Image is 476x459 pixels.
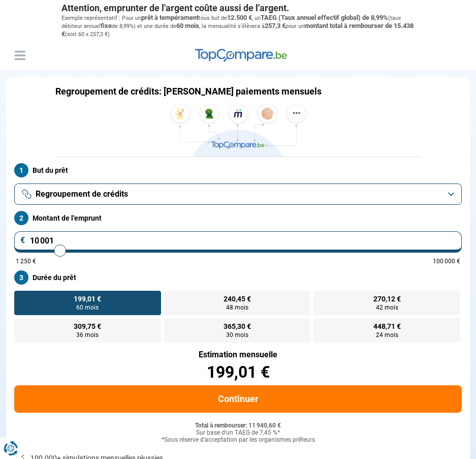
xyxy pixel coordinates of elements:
label: Montant de l'emprunt [14,211,462,225]
label: But du prêt [14,163,462,177]
span: 199,01 € [74,295,101,302]
span: fixe [101,22,112,29]
span: 48 mois [226,304,248,311]
span: 1 250 € [16,258,36,264]
span: 42 mois [376,304,398,311]
span: 257,3 € [265,22,285,29]
span: 36 mois [76,332,99,338]
span: 100 000 € [433,258,460,264]
div: Estimation mensuelle [14,351,462,359]
img: TopCompare.be [167,104,309,157]
button: Menu [12,48,27,63]
button: Regroupement de crédits [14,183,462,205]
span: 365,30 € [224,323,251,330]
p: Exemple représentatif : Pour un tous but de , un (taux débiteur annuel de 8,99%) et une durée de ... [61,14,415,39]
h1: Regroupement de crédits: [PERSON_NAME] paiements mensuels [55,86,322,97]
div: 199,01 € [14,364,462,380]
div: *Sous réserve d'acceptation par les organismes prêteurs [14,437,462,444]
button: Continuer [14,385,462,413]
span: 448,71 € [373,323,401,330]
div: Total à rembourser: 11 940,60 € [14,422,462,430]
span: 60 mois [176,22,199,29]
p: Attention, emprunter de l'argent coûte aussi de l'argent. [61,3,415,14]
span: prêt à tempérament [141,14,199,21]
span: 240,45 € [224,295,251,302]
span: 30 mois [226,332,248,338]
span: 24 mois [376,332,398,338]
span: Regroupement de crédits [36,189,128,200]
label: Durée du prêt [14,270,462,285]
img: TopCompare [195,49,287,62]
div: Sur base d'un TAEG de 7,45 %* [14,430,462,437]
span: 12.500 € [227,14,252,21]
span: € [20,236,25,244]
span: 270,12 € [373,295,401,302]
span: TAEG (Taux annuel effectif global) de 8,99% [261,14,388,21]
span: 309,75 € [74,323,101,330]
span: montant total à rembourser de 15.438 € [61,22,414,38]
span: 60 mois [76,304,99,311]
